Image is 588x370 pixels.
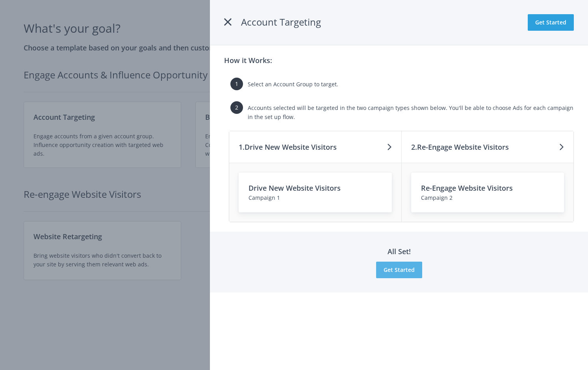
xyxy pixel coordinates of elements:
h3: All Set! [376,246,422,257]
span: Campaign [421,194,448,201]
span: Select an Account Group to target. [248,80,338,88]
span: 1 [277,194,280,201]
h3: Drive New Website Visitors [249,182,382,193]
h3: 1. Drive New Website Visitors [239,141,337,152]
span: Accounts selected will be targeted in the two campaign types shown below. You'll be able to choos... [248,104,573,120]
span: 1 [230,78,243,90]
h3: 2. Re-Engage Website Visitors [411,141,509,152]
h3: Re-Engage Website Visitors [421,182,555,193]
span: Campaign [249,194,275,201]
h3: How it Works: [224,55,272,66]
button: Get Started [528,14,574,31]
span: 2 [230,101,243,114]
span: 2 [449,194,453,201]
span: Account Targeting [241,15,321,28]
button: Get Started [376,262,422,278]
